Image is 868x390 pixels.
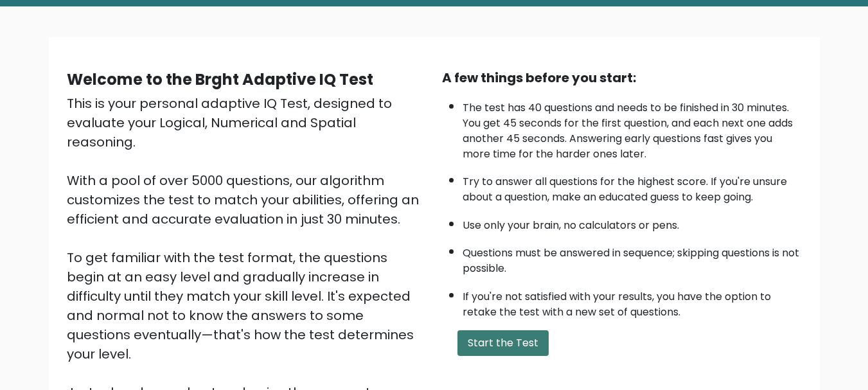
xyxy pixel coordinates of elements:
li: Questions must be answered in sequence; skipping questions is not possible. [463,239,802,276]
li: The test has 40 questions and needs to be finished in 30 minutes. You get 45 seconds for the firs... [463,94,802,162]
li: Use only your brain, no calculators or pens. [463,211,802,233]
li: If you're not satisfied with your results, you have the option to retake the test with a new set ... [463,283,802,320]
b: Welcome to the Brght Adaptive IQ Test [67,69,373,90]
div: A few things before you start: [442,68,802,87]
li: Try to answer all questions for the highest score. If you're unsure about a question, make an edu... [463,168,802,205]
button: Start the Test [457,330,549,356]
